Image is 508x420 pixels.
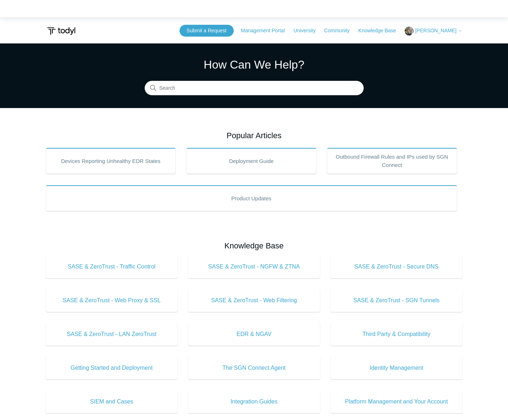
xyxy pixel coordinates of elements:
[341,397,452,406] span: Platform Management and Your Account
[331,356,462,379] a: Identity Management
[188,255,320,278] a: SASE & ZeroTrust - NGFW & ZTNA
[415,28,456,33] span: [PERSON_NAME]
[46,130,462,141] h2: Popular Articles
[186,148,316,174] a: Deployment Guide
[341,364,452,372] span: Identity Management
[341,330,452,339] span: Third Party & Compatibility
[331,390,462,413] a: Platform Management and Your Account
[57,397,167,406] span: SIEM and Cases
[188,390,320,413] a: Integration Guides
[46,185,457,211] a: Product Updates
[331,323,462,346] a: Third Party & Compatibility
[188,323,320,346] a: EDR & NGAV
[180,25,234,37] a: Submit a Request
[145,81,364,95] input: Search
[145,56,364,73] h1: How Can We Help?
[57,296,167,305] span: SASE & ZeroTrust - Web Proxy & SSL
[46,240,462,252] h2: Knowledge Base
[188,356,320,379] a: The SGN Connect Agent
[341,262,452,271] span: SASE & ZeroTrust - Secure DNS
[57,330,167,339] span: SASE & ZeroTrust - LAN ZeroTrust
[57,262,167,271] span: SASE & ZeroTrust - Traffic Control
[46,148,176,174] a: Devices Reporting Unhealthy EDR States
[241,27,292,34] a: Management Portal
[358,27,403,34] a: Knowledge Base
[46,356,178,379] a: Getting Started and Deployment
[199,330,309,339] span: EDR & NGAV
[293,27,322,34] a: University
[199,296,309,305] span: SASE & ZeroTrust - Web Filtering
[405,27,462,36] button: [PERSON_NAME]
[57,364,167,372] span: Getting Started and Deployment
[341,296,452,305] span: SASE & ZeroTrust - SGN Tunnels
[188,289,320,312] a: SASE & ZeroTrust - Web Filtering
[46,289,178,312] a: SASE & ZeroTrust - Web Proxy & SSL
[199,364,309,372] span: The SGN Connect Agent
[327,148,457,174] a: Outbound Firewall Rules and IPs used by SGN Connect
[324,27,357,34] a: Community
[46,24,76,38] img: Todyl Support Center Help Center home page
[46,323,178,346] a: SASE & ZeroTrust - LAN ZeroTrust
[46,255,178,278] a: SASE & ZeroTrust - Traffic Control
[199,397,309,406] span: Integration Guides
[331,289,462,312] a: SASE & ZeroTrust - SGN Tunnels
[199,262,309,271] span: SASE & ZeroTrust - NGFW & ZTNA
[331,255,462,278] a: SASE & ZeroTrust - Secure DNS
[46,390,178,413] a: SIEM and Cases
